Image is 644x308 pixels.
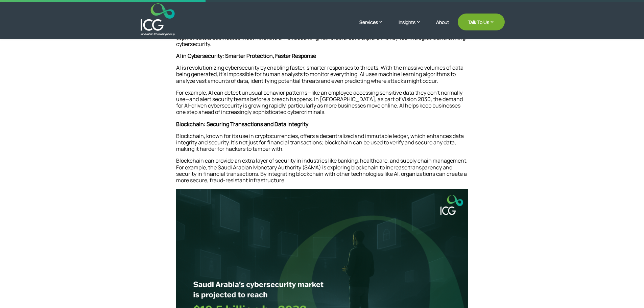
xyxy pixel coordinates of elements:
[531,235,644,308] iframe: Chat Widget
[436,20,449,35] a: About
[141,3,175,35] img: ICG
[176,65,468,90] p: AI is revolutionizing cybersecurity by enabling faster, smarter responses to threats. With the ma...
[458,14,505,30] a: Talk To Us
[176,90,468,121] p: For example, AI can detect unusual behavior patterns—like an employee accessing sensitive data th...
[176,133,468,158] p: Blockchain, known for its use in cryptocurrencies, offers a decentralized and immutable ledger, w...
[176,120,308,128] strong: Blockchain: Securing Transactions and Data Integrity
[399,19,428,35] a: Insights
[176,52,316,60] strong: AI in Cybersecurity: Smarter Protection, Faster Response
[359,19,390,35] a: Services
[176,158,468,189] p: Blockchain can provide an extra layer of security in industries like banking, healthcare, and sup...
